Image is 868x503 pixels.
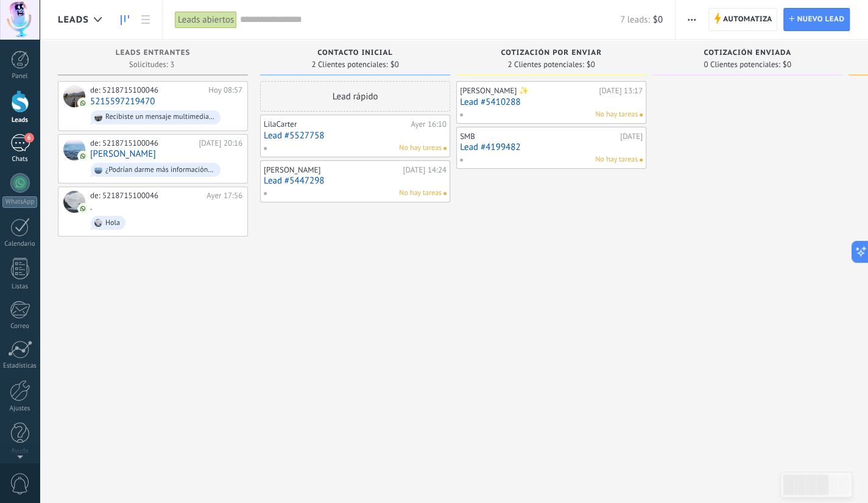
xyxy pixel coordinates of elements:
[115,8,135,32] a: Leads
[587,61,595,68] span: $0
[264,165,400,175] div: [PERSON_NAME]
[264,120,408,129] div: LilaCarter
[2,323,38,330] div: Correo
[390,61,399,68] span: $0
[79,204,87,213] img: com.amocrm.amocrmwa.svg
[708,8,778,31] a: Automatiza
[135,8,156,32] a: Lista
[90,85,204,95] div: de: 5218715100046
[116,49,191,57] span: Leads Entrantes
[264,130,446,141] a: Lead #5527758
[460,86,596,96] div: [PERSON_NAME] ✨
[175,11,237,29] div: Leads abiertos
[2,196,37,208] div: WhatsApp
[317,49,393,57] span: Contacto inicial
[105,166,215,174] div: ¿Podrían darme más información del negocio?
[58,14,89,26] span: Leads
[79,99,87,107] img: com.amocrm.amocrmwa.svg
[206,191,242,201] div: Ayer 17:56
[704,61,780,68] span: 0 Clientes potenciales:
[704,49,791,57] span: Cotización enviada
[399,188,442,199] span: No hay tareas
[658,49,836,59] div: Cotización enviada
[2,116,38,124] div: Leads
[460,132,617,141] div: SMB
[399,143,442,154] span: No hay tareas
[783,61,791,68] span: $0
[311,61,387,68] span: 2 Clientes potenciales:
[2,155,38,163] div: Chats
[620,14,649,26] span: 7 leads:
[79,152,87,160] img: com.amocrm.amocrmwa.svg
[105,219,120,227] div: Hola
[501,49,602,57] span: Cotización por enviar
[507,61,584,68] span: 2 Clientes potenciales:
[640,159,643,162] span: No hay nada asignado
[63,85,85,107] div: 5215597219470
[90,96,155,107] a: 5215597219470
[90,191,202,201] div: de: 5218715100046
[599,86,643,96] div: [DATE] 13:17
[683,8,700,31] button: Más
[460,142,643,152] a: Lead #4199482
[129,61,174,68] span: Solicitudes: 3
[260,81,450,112] div: Lead rápido
[63,191,85,213] div: .
[653,14,663,26] span: $0
[723,9,772,30] span: Automatiza
[595,109,638,120] span: No hay tareas
[443,147,446,150] span: No hay nada asignado
[640,113,643,116] span: No hay nada asignado
[411,120,446,129] div: Ayer 16:10
[2,405,38,413] div: Ajustes
[797,9,844,30] span: Nuevo lead
[443,192,446,195] span: No hay nada asignado
[2,283,38,291] div: Listas
[63,138,85,160] div: Jose Luis Gonzalez
[90,202,92,212] a: .
[264,176,446,186] a: Lead #5447298
[462,49,640,59] div: Cotización por enviar
[90,138,194,148] div: de: 5218715100046
[90,149,156,159] a: [PERSON_NAME]
[620,132,643,141] div: [DATE]
[783,8,850,31] a: Nuevo lead
[460,97,643,107] a: Lead #5410288
[105,113,215,121] div: Recibiste un mensaje multimedia (id del mensaje: 9260298B43E9A78F40). Espera a que se cargue o se...
[208,85,242,95] div: Hoy 08:57
[2,362,38,370] div: Estadísticas
[266,49,444,59] div: Contacto inicial
[2,73,38,80] div: Panel
[2,240,38,248] div: Calendario
[64,49,242,59] div: Leads Entrantes
[24,133,34,143] span: 6
[403,165,446,175] div: [DATE] 14:24
[595,154,638,165] span: No hay tareas
[199,138,242,148] div: [DATE] 20:16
